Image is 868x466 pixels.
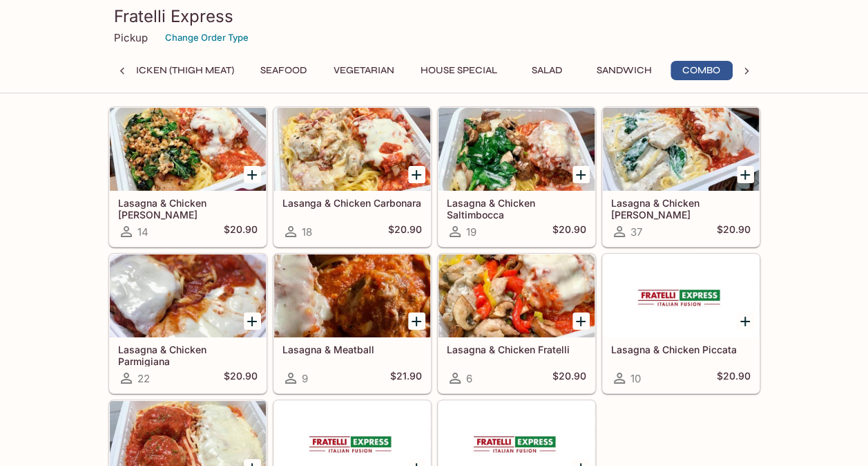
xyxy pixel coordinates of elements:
[737,166,754,183] button: Add Lasagna & Chicken Alfredo
[137,372,150,385] span: 22
[137,225,148,239] span: 14
[110,108,266,191] div: Lasagna & Chicken Basilio
[438,108,595,191] div: Lasagna & Chicken Saltimbocca
[110,254,266,337] div: Lasagna & Chicken Parmigiana
[438,107,595,247] a: Lasagna & Chicken Saltimbocca19$20.90
[273,254,431,393] a: Lasagna & Meatball9$21.90
[466,225,476,239] span: 19
[302,372,308,385] span: 9
[114,31,148,44] p: Pickup
[552,370,586,386] h5: $20.90
[611,344,751,355] h5: Lasagna & Chicken Piccata
[302,225,312,239] span: 18
[282,344,422,355] h5: Lasagna & Meatball
[224,370,258,386] h5: $20.90
[611,197,751,220] h5: Lasagna & Chicken [PERSON_NAME]
[109,107,267,247] a: Lasagna & Chicken [PERSON_NAME]14$20.90
[630,225,642,239] span: 37
[274,108,430,191] div: Lasanga & Chicken Carbonara
[671,61,733,80] button: Combo
[717,370,751,386] h5: $20.90
[273,107,431,247] a: Lasanga & Chicken Carbonara18$20.90
[388,223,422,240] h5: $20.90
[159,27,255,48] button: Change Order Type
[109,254,267,393] a: Lasagna & Chicken Parmigiana22$20.90
[447,197,586,220] h5: Lasagna & Chicken Saltimbocca
[602,254,760,393] a: Lasagna & Chicken Piccata10$20.90
[572,313,590,330] button: Add Lasagna & Chicken Fratelli
[466,372,472,385] span: 6
[589,61,659,80] button: Sandwich
[438,254,595,337] div: Lasagna & Chicken Fratelli
[408,313,425,330] button: Add Lasagna & Meatball
[118,197,258,220] h5: Lasagna & Chicken [PERSON_NAME]
[737,313,754,330] button: Add Lasagna & Chicken Piccata
[224,223,258,240] h5: $20.90
[602,107,760,247] a: Lasagna & Chicken [PERSON_NAME]37$20.90
[274,254,430,337] div: Lasagna & Meatball
[630,372,641,385] span: 10
[244,313,261,330] button: Add Lasagna & Chicken Parmigiana
[552,223,586,240] h5: $20.90
[413,61,505,80] button: House Special
[447,344,586,355] h5: Lasagna & Chicken Fratelli
[282,197,422,209] h5: Lasanga & Chicken Carbonara
[113,61,242,80] button: Chicken (Thigh Meat)
[717,223,751,240] h5: $20.90
[603,108,759,191] div: Lasagna & Chicken Alfredo
[114,6,755,27] h3: Fratelli Express
[516,61,578,80] button: Salad
[253,61,315,80] button: Seafood
[390,370,422,386] h5: $21.90
[118,344,258,366] h5: Lasagna & Chicken Parmigiana
[572,166,590,183] button: Add Lasagna & Chicken Saltimbocca
[408,166,425,183] button: Add Lasanga & Chicken Carbonara
[603,254,759,337] div: Lasagna & Chicken Piccata
[438,254,595,393] a: Lasagna & Chicken Fratelli6$20.90
[326,61,402,80] button: Vegetarian
[244,166,261,183] button: Add Lasagna & Chicken Basilio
